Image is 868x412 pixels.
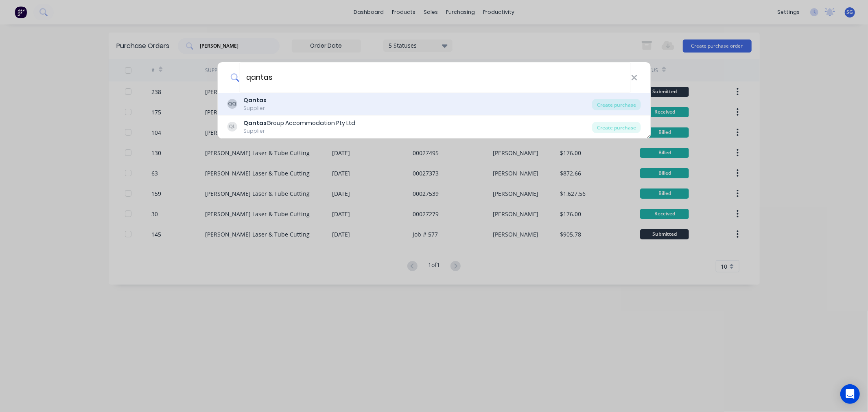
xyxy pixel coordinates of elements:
b: Qantas [243,119,267,127]
b: Qantas [243,96,267,104]
div: Group Accommodation Pty Ltd [243,119,355,127]
input: Enter a supplier name to create a new order... [239,62,631,93]
div: Open Intercom Messenger [840,384,860,404]
div: Create purchase [592,99,641,110]
div: Supplier [243,105,267,112]
div: Supplier [243,127,355,135]
div: Create purchase [592,122,641,133]
div: QQ [227,99,237,109]
div: QL [227,122,237,131]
